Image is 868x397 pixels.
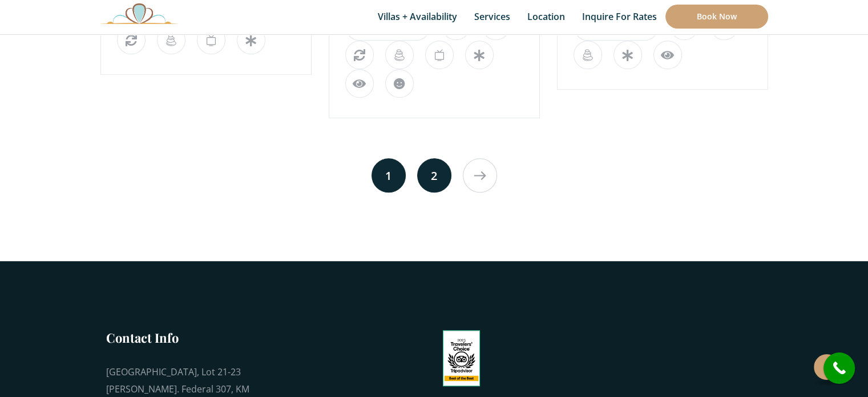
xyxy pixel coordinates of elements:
img: Tripadvisor [443,330,481,386]
i: call [826,355,852,381]
a: call [823,352,855,384]
span: 1 [372,158,406,193]
a: 2 [417,158,451,193]
a: Book Now [665,5,768,29]
h3: Contact Info [106,329,255,346]
img: Awesome Logo [100,3,178,24]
